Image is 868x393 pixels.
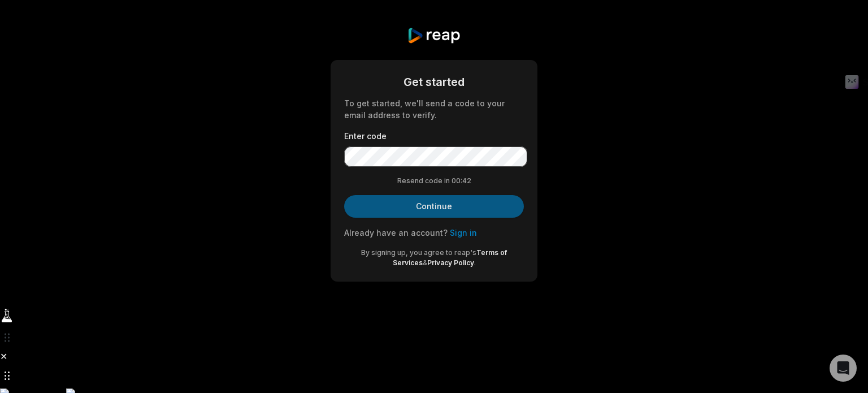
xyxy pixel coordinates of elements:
label: Enter code [344,130,524,142]
div: Get started [344,74,524,90]
div: Resend code in 00: [344,176,524,186]
a: Privacy Policy [427,258,474,267]
button: Continue [344,195,524,218]
img: reap [407,27,461,44]
span: 42 [462,176,471,186]
span: By signing up, you agree to reap's [361,248,476,257]
span: & [423,258,427,267]
div: To get started, we'll send a code to your email address to verify. [344,97,524,121]
span: Already have an account? [344,228,448,237]
span: . [474,258,476,267]
div: Open Intercom Messenger [830,355,857,382]
a: Sign in [450,228,477,237]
